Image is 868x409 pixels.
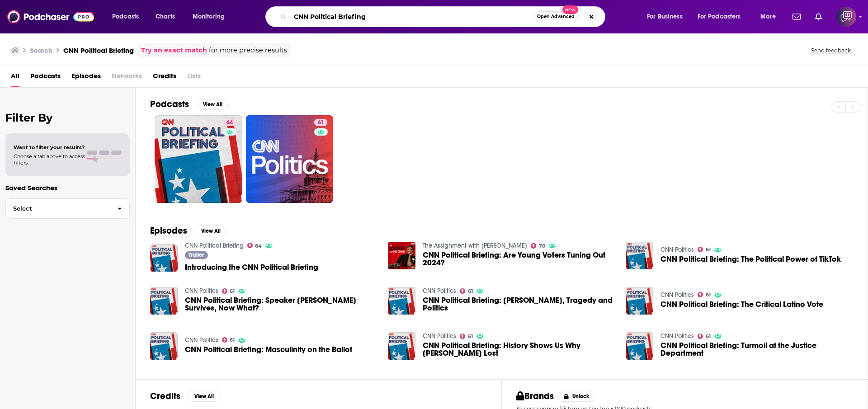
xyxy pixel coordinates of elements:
[531,243,545,249] a: 70
[468,334,473,338] span: 61
[647,10,683,23] span: For Business
[562,5,579,14] span: New
[255,244,262,248] span: 64
[423,296,615,312] a: CNN Political Briefing: Trump, Tragedy and Politics
[156,10,175,23] span: Charts
[423,342,615,357] span: CNN Political Briefing: History Shows Us Why [PERSON_NAME] Lost
[423,251,615,267] a: CNN Political Briefing: Are Young Voters Tuning Out 2024?
[789,9,804,24] a: Show notifications dropdown
[423,296,615,312] span: CNN Political Briefing: [PERSON_NAME], Tragedy and Politics
[7,8,94,25] a: Podchaser - Follow, Share and Rate Podcasts
[185,296,377,312] span: CNN Political Briefing: Speaker [PERSON_NAME] Survives, Now What?
[754,9,787,24] button: open menu
[185,296,377,312] a: CNN Political Briefing: Speaker Johnson Survives, Now What?
[318,118,324,127] span: 61
[150,99,229,110] a: PodcastsView All
[150,225,187,236] h2: Episodes
[112,10,139,23] span: Podcasts
[274,6,614,27] div: Search podcasts, credits, & more...
[811,9,826,24] a: Show notifications dropdown
[150,244,178,272] img: Introducing the CNN Political Briefing
[698,334,711,339] a: 61
[423,287,456,295] a: CNN Politics
[836,7,856,27] button: Show profile menu
[209,45,287,56] span: for more precise results
[698,247,711,252] a: 61
[388,332,415,360] a: CNN Political Briefing: History Shows Us Why Harris Lost
[660,255,841,263] a: CNN Political Briefing: The Political Power of TikTok
[460,288,473,294] a: 61
[187,69,201,87] span: Lists
[196,99,229,110] button: View All
[141,45,207,56] a: Try an exact match
[836,7,856,27] span: Logged in as corioliscompany
[808,47,854,54] button: Send feedback
[468,289,473,293] span: 61
[423,332,456,340] a: CNN Politics
[760,10,776,23] span: More
[222,288,235,294] a: 61
[226,118,233,127] span: 64
[185,263,318,271] a: Introducing the CNN Political Briefing
[185,287,218,295] a: CNN Politics
[314,119,327,126] a: 61
[185,242,244,249] a: CNN Political Briefing
[698,292,711,297] a: 61
[5,183,130,192] p: Saved Searches
[14,153,85,166] span: Choose a tab above to access filters.
[5,111,130,124] h2: Filter By
[150,332,178,360] img: CNN Political Briefing: Masculinity on the Ballot
[230,289,235,293] span: 61
[660,246,694,254] a: CNN Politics
[423,342,615,357] a: CNN Political Briefing: History Shows Us Why Harris Lost
[230,338,235,342] span: 61
[516,390,554,402] h2: Brands
[388,242,415,269] img: CNN Political Briefing: Are Young Voters Tuning Out 2024?
[30,46,52,55] h3: Search
[222,337,235,343] a: 61
[388,287,415,315] img: CNN Political Briefing: Trump, Tragedy and Politics
[194,226,227,236] button: View All
[706,293,711,297] span: 61
[660,301,823,308] span: CNN Political Briefing: The Critical Latino Vote
[706,334,711,338] span: 61
[246,115,334,203] a: 61
[626,332,654,360] img: CNN Political Briefing: Turmoil at the Justice Department
[186,9,236,24] button: open menu
[30,69,61,87] a: Podcasts
[641,9,694,24] button: open menu
[626,242,654,269] img: CNN Political Briefing: The Political Power of TikTok
[223,119,236,126] a: 64
[660,291,694,299] a: CNN Politics
[698,10,741,23] span: For Podcasters
[150,390,180,402] h2: Credits
[185,346,352,353] a: CNN Political Briefing: Masculinity on the Ballot
[193,10,225,23] span: Monitoring
[539,244,545,248] span: 70
[836,7,856,27] img: User Profile
[150,287,178,315] img: CNN Political Briefing: Speaker Johnson Survives, Now What?
[660,342,853,357] a: CNN Political Briefing: Turmoil at the Justice Department
[189,252,204,258] span: Trailer
[11,69,19,87] a: All
[557,391,596,402] button: Unlock
[71,69,101,87] a: Episodes
[150,99,189,110] h2: Podcasts
[153,69,176,87] a: Credits
[626,287,654,315] img: CNN Political Briefing: The Critical Latino Vote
